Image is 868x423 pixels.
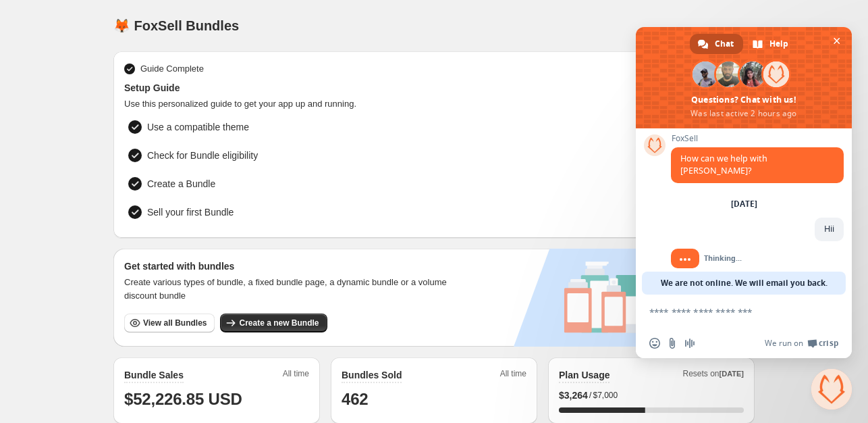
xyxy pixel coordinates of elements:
span: Sell your first Bundle [147,205,234,219]
span: View all Bundles [143,318,207,328]
span: Setup Guide [124,81,744,95]
span: Hii [824,223,834,234]
span: Close chat [830,34,844,48]
textarea: Compose your message... [649,306,809,318]
span: Crisp [819,338,838,349]
span: Use a compatible theme [147,120,249,134]
span: Create a new Bundle [239,318,319,328]
div: Help [744,34,798,54]
h1: $52,226.85 USD [124,389,309,410]
span: Thinking... [704,252,742,264]
button: Create a new Bundle [220,314,327,332]
span: All time [283,368,309,383]
span: We are not online. We will email you back. [661,272,828,295]
h2: Plan Usage [559,368,609,382]
span: Resets on [683,368,744,383]
div: / [559,389,744,402]
span: Chat [715,34,734,54]
span: Insert an emoji [649,338,660,349]
h1: 462 [342,389,526,410]
span: $ 3,264 [559,389,588,402]
span: Guide Complete [140,62,204,76]
span: All time [500,368,526,383]
span: FoxSell [671,134,844,143]
h2: Bundles Sold [342,368,402,382]
span: Check for Bundle eligibility [147,149,258,162]
h2: Bundle Sales [124,368,184,382]
span: Help [769,34,788,54]
span: Create a Bundle [147,177,215,191]
a: We run onCrisp [765,338,838,349]
span: We run on [765,338,803,349]
span: Audio message [684,338,695,349]
span: Send a file [667,338,678,349]
h1: 🦊 FoxSell Bundles [113,18,239,34]
span: Create various types of bundle, a fixed bundle page, a dynamic bundle or a volume discount bundle [124,276,460,303]
div: [DATE] [731,200,757,208]
div: Chat [690,34,743,54]
h3: Get started with bundles [124,259,460,273]
div: Close chat [811,369,852,409]
span: How can we help with [PERSON_NAME]? [680,153,767,176]
button: View all Bundles [124,314,215,332]
span: [DATE] [720,370,744,378]
span: $7,000 [593,390,618,401]
span: Use this personalized guide to get your app up and running. [124,97,744,111]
